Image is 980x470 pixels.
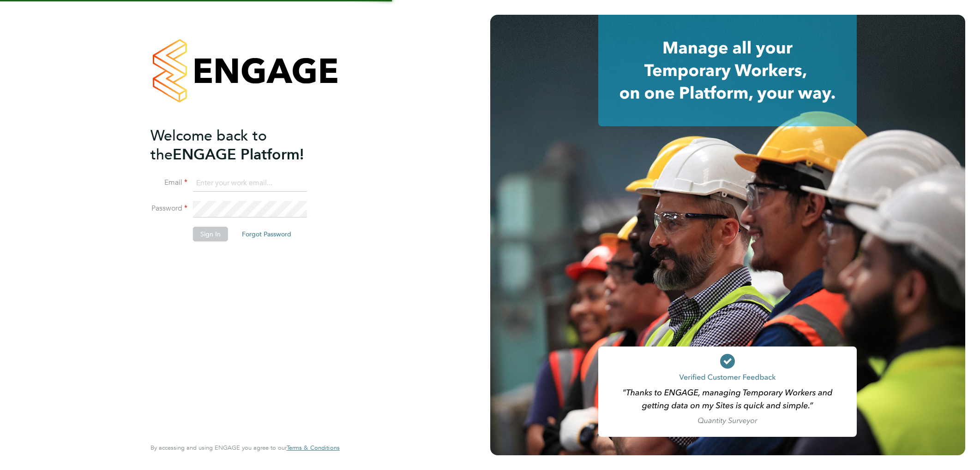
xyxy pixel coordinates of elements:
[193,227,228,241] button: Sign In
[287,444,340,452] span: Terms & Conditions
[150,127,267,164] span: Welcome back to the
[234,227,299,241] button: Forgot Password
[193,175,307,192] input: Enter your work email...
[150,126,331,164] h2: ENGAGE Platform!
[150,204,187,213] label: Password
[150,178,187,188] label: Email
[150,444,340,452] span: By accessing and using ENGAGE you agree to our
[287,444,340,452] a: Terms & Conditions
